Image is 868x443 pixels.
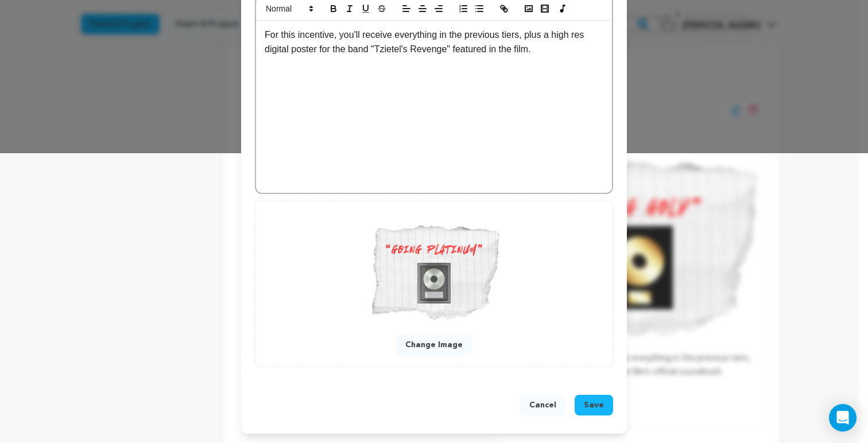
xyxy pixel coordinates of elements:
span: For this incentive, you'll receive everything in the previous tiers, plus a high res digital post... [265,30,587,55]
button: Change Image [396,335,472,355]
button: Save [575,395,613,415]
div: Open Intercom Messenger [829,404,857,432]
button: Cancel [520,395,565,415]
span: Save [584,399,604,411]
